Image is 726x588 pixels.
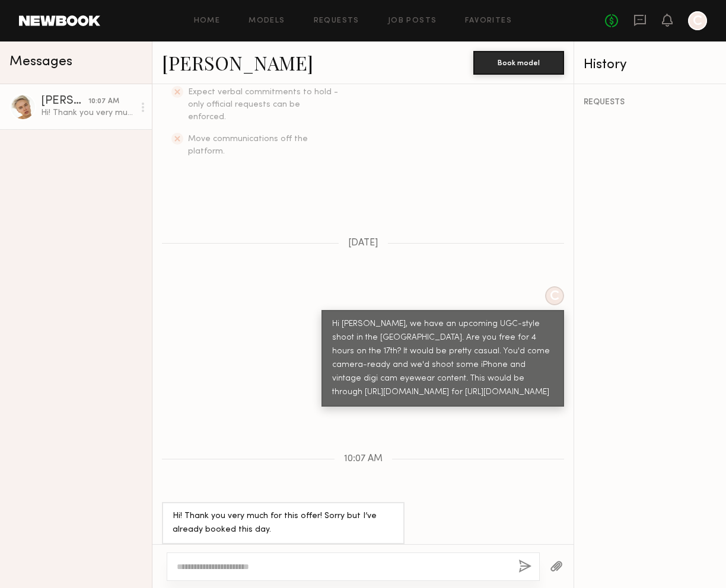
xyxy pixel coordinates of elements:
a: Job Posts [388,17,437,25]
a: C [688,11,707,30]
span: [DATE] [348,238,378,248]
span: Move communications off the platform. [188,135,308,155]
a: Favorites [465,17,512,25]
a: Requests [314,17,359,25]
div: [PERSON_NAME] [41,95,88,107]
div: REQUESTS [584,98,717,107]
a: [PERSON_NAME] [162,50,313,75]
a: Models [249,17,285,25]
a: Home [194,17,221,25]
div: 10:07 AM [88,96,119,107]
div: Hi! Thank you very much for this offer! Sorry but I’ve already booked this day. [173,510,394,537]
span: Messages [9,55,72,69]
div: Hi! Thank you very much for this offer! Sorry but I’ve already booked this day. [41,107,134,119]
span: 10:07 AM [344,454,383,464]
button: Book model [473,51,564,75]
span: Expect verbal commitments to hold - only official requests can be enforced. [188,88,338,121]
div: History [584,58,717,72]
div: Hi [PERSON_NAME], we have an upcoming UGC-style shoot in the [GEOGRAPHIC_DATA]. Are you free for ... [332,318,553,400]
a: Book model [473,57,564,67]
